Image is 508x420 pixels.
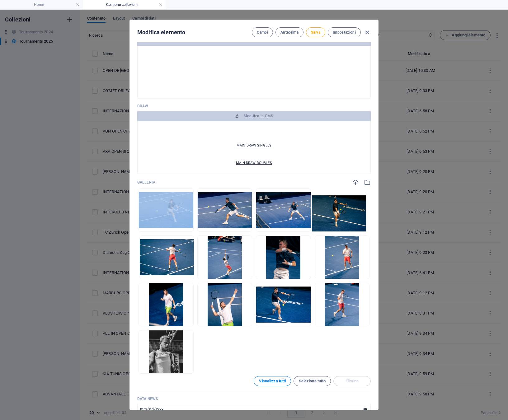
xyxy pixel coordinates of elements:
[149,330,183,373] img: 2025_31_Mouilleron_WhatsAppImage2025-10-01at22.14.06_sq-kccYUSYd50DtlO-A8Tmu8Q.jpg
[139,192,193,228] img: 2025_31_Mouilleron_WhatsAppImage2025-10-01at22.14.052_sq-miOQNcevlu8UWlHorslWpg.jpg
[149,283,183,326] img: 2025_31_Mouilleron_WhatsAppImage2025-10-01at22.14.05_sq-40jla7C1n_5IEg4s5ugyAA.jpg
[232,138,276,152] a: MAIN DRAW SINGLES
[333,30,356,35] span: Impostazioni
[259,379,286,383] span: Visualizza tutti
[198,192,252,228] img: 2025_31_Mouilleron_WhatsAppImage2025-10-01at22.14.042_sq-QRffnw2rKCGJkN9fLj-z3A.jpg
[231,173,277,187] a: QUALIFYING SINGLES
[328,27,361,37] button: Impostazioni
[244,114,273,119] span: Modifica in CMS
[275,27,303,37] button: Anteprima
[137,104,371,109] p: DRAW
[208,236,242,279] img: 2025_31_Mouilleron_WhatsAppImage2025-10-01at22.13.531_sq-gqTpUCFSb7Uui142UK2ieQ.jpg
[252,27,273,37] button: Campi
[364,179,371,186] i: Seleziona da gestore di file o foto stock
[139,330,194,374] li: 2025_31_Mouilleron_WhatsAppImage2025-10-01at22.14.06_sq-kccYUSYd50DtlO-A8Tmu8Q.jpg
[137,180,155,185] p: Galleria
[137,111,371,121] button: Modifica in CMS
[280,30,299,35] span: Anteprima
[256,192,311,228] img: 2025_31_Mouilleron_WhatsAppImage2025-10-01at22.14.041_sq-mEqVWG8dPZ7JqbRZTLYyoA.jpg
[140,239,194,275] img: 2025_31_Mouilleron_WhatsAppImage2025-10-01at22.13.53_sq-T2w1UpDyVSi2GA31U_gBVQ.jpg
[256,287,311,323] img: 2025_31_Mouilleron_WhatsAppImage2025-10-01at22.14.051_sq-qZhEltYLeDbtytKfXABJOQ.jpg
[299,379,326,383] span: Seleziona tutto
[325,283,359,326] img: 2025_31_Mouilleron_WhatsAppImage2025-10-01at22.14.08_sq-EuSCkagbSKb-kMONVFpPMA.jpg
[254,376,291,386] button: Visualizza tutti
[257,30,268,35] span: Campi
[294,376,331,386] button: Seleziona tutto
[137,29,185,36] h2: Modifica elemento
[137,396,371,401] p: Data News
[83,1,166,8] h4: Gestione collezioni
[266,236,300,279] img: 2025_31_Mouilleron_WhatsAppImage2025-10-01at22.13.54_sq-88NsHicuMnlugXGxjsBFaQ.jpg
[311,30,320,35] span: Salva
[208,283,242,326] img: 2025_31_Mouilleron_WhatsAppImage2025-10-01at22.14.061_sq-lYC2H9_p_LRW5WZ1EvzLZA.jpg
[306,27,325,37] button: Salva
[231,156,277,170] a: MAIN DRAW DOUBLES
[325,236,359,279] img: 2025_31_Mouilleron_WhatsAppImage2025-10-01at22.14.04_sq-cF4Ub1gDDYNzexlRUlbTMw.jpg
